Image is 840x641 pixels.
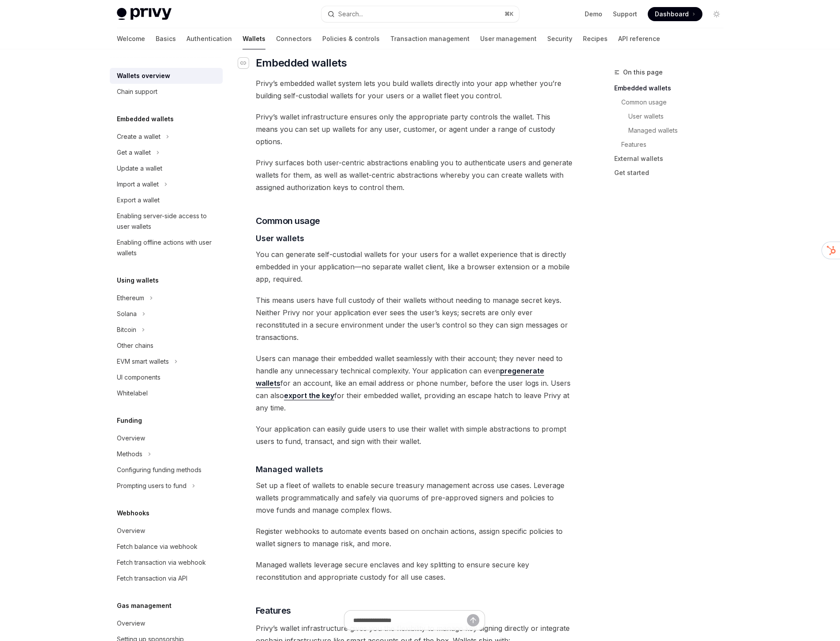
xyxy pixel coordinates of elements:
a: Whitelabel [110,385,223,401]
span: On this page [623,67,663,78]
a: Configuring funding methods [110,462,223,478]
a: Enabling offline actions with user wallets [110,235,223,261]
div: Fetch transaction via webhook [117,557,206,568]
span: User wallets [256,232,304,244]
a: Authentication [187,28,232,49]
a: Managed wallets [628,123,731,138]
img: light logo [117,8,172,20]
span: You can generate self-custodial wallets for your users for a wallet experience that is directly e... [256,248,574,285]
span: Managed wallets leverage secure enclaves and key splitting to ensure secure key reconstitution an... [256,559,574,583]
div: Get a wallet [117,147,151,158]
div: Overview [117,525,145,536]
a: Update a wallet [110,160,223,176]
div: Import a wallet [117,179,159,190]
div: Overview [117,618,145,629]
a: Export a wallet [110,192,223,208]
a: Security [547,28,572,49]
div: Whitelabel [117,388,148,399]
span: Dashboard [655,10,689,19]
span: Common usage [256,215,320,227]
div: Ethereum [117,293,144,303]
div: Create a wallet [117,131,161,142]
a: export the key [284,391,334,400]
span: Privy’s embedded wallet system lets you build wallets directly into your app whether you’re build... [256,77,574,102]
a: Embedded wallets [614,81,731,95]
a: Other chains [110,338,223,354]
a: User management [480,28,537,49]
a: Chain support [110,84,223,100]
span: Privy’s wallet infrastructure ensures only the appropriate party controls the wallet. This means ... [256,111,574,148]
span: ⌘ K [504,11,514,18]
a: Policies & controls [322,28,380,49]
a: Wallets [243,28,265,49]
button: Toggle dark mode [709,7,724,21]
a: API reference [618,28,660,49]
div: Export a wallet [117,195,160,205]
h5: Embedded wallets [117,114,174,124]
span: Your application can easily guide users to use their wallet with simple abstractions to prompt us... [256,423,574,447]
h5: Gas management [117,600,172,611]
a: Overview [110,615,223,631]
span: Managed wallets [256,463,323,475]
a: Dashboard [648,7,702,21]
span: Embedded wallets [256,56,347,70]
div: Fetch transaction via API [117,573,187,584]
a: Recipes [583,28,608,49]
span: Features [256,604,291,617]
a: Fetch balance via webhook [110,539,223,555]
a: Features [621,138,731,152]
a: UI components [110,369,223,385]
div: Solana [117,309,137,319]
div: Wallets overview [117,71,170,81]
div: Update a wallet [117,163,162,174]
a: Enabling server-side access to user wallets [110,208,223,235]
a: Transaction management [390,28,470,49]
div: Chain support [117,86,157,97]
div: Methods [117,449,142,459]
a: Fetch transaction via API [110,570,223,586]
div: Search... [338,9,363,19]
a: Fetch transaction via webhook [110,555,223,570]
div: EVM smart wallets [117,356,169,367]
div: UI components [117,372,161,383]
a: Common usage [621,95,731,109]
a: Basics [156,28,176,49]
span: Set up a fleet of wallets to enable secure treasury management across use cases. Leverage wallets... [256,479,574,516]
h5: Webhooks [117,508,149,518]
a: Connectors [276,28,312,49]
a: Demo [585,10,602,19]
div: Bitcoin [117,324,136,335]
div: Enabling offline actions with user wallets [117,237,217,258]
a: Wallets overview [110,68,223,84]
div: Enabling server-side access to user wallets [117,211,217,232]
span: Users can manage their embedded wallet seamlessly with their account; they never need to handle a... [256,352,574,414]
span: This means users have full custody of their wallets without needing to manage secret keys. Neithe... [256,294,574,343]
div: Other chains [117,340,153,351]
a: User wallets [628,109,731,123]
span: Register webhooks to automate events based on onchain actions, assign specific policies to wallet... [256,525,574,550]
a: Support [613,10,637,19]
button: Send message [467,614,479,626]
div: Configuring funding methods [117,465,202,475]
a: Welcome [117,28,145,49]
button: Search...⌘K [321,6,519,22]
a: Get started [614,166,731,180]
div: Fetch balance via webhook [117,541,198,552]
span: Privy surfaces both user-centric abstractions enabling you to authenticate users and generate wal... [256,157,574,194]
a: Overview [110,430,223,446]
div: Prompting users to fund [117,481,187,491]
div: Overview [117,433,145,443]
h5: Funding [117,415,142,426]
a: External wallets [614,152,731,166]
h5: Using wallets [117,275,159,286]
a: Overview [110,523,223,539]
a: Navigate to header [238,56,256,70]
